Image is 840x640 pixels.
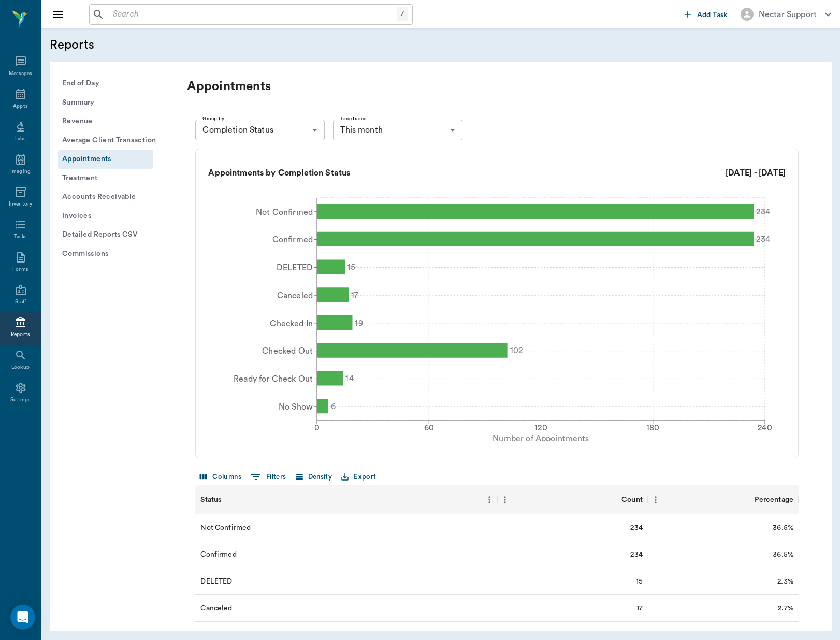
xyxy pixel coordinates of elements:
tspan: 180 [646,424,659,432]
div: Percentage [755,485,793,514]
div: Imaging [10,168,31,176]
div: Open Intercom Messenger [10,605,35,630]
tspan: Canceled [277,292,313,300]
button: Menu [648,492,663,507]
div: 234 [630,549,642,560]
button: Detailed Reports CSV [58,225,153,244]
div: 234 [630,522,642,533]
div: Reports [11,331,30,339]
div: / [397,7,408,21]
tspan: 0 [314,424,320,432]
tspan: 15 [347,263,355,271]
div: Count [497,485,648,514]
tspan: 240 [758,424,772,432]
div: Appts [13,103,27,110]
button: Show filters [248,469,289,485]
div: Status [195,485,497,514]
tspan: 234 [757,235,770,243]
h6: Appointments by Completion Status [208,166,350,180]
div: Labs [15,135,26,143]
div: Status [200,485,221,514]
button: Average Client Transaction [58,131,153,150]
button: Nectar Support [732,5,839,24]
button: Appointments [58,150,153,169]
button: Accounts Receivable [58,187,153,207]
button: Add Task [680,5,732,24]
tspan: 19 [355,319,363,327]
tspan: Ready for Check Out [234,375,313,383]
button: Select columns [197,469,244,485]
div: Settings [10,396,31,404]
tspan: Number of Appointments [493,434,589,443]
div: 17 [636,603,643,614]
tspan: Confirmed [272,236,313,244]
div: 36.5% [773,522,793,533]
div: Lookup [11,363,30,371]
p: Appointments [187,78,653,95]
div: Inventory [9,200,32,208]
div: This month [333,120,462,140]
div: DELETED [200,576,232,587]
button: Revenue [58,112,153,131]
tspan: 234 [757,208,770,216]
div: Messages [9,70,33,78]
div: Staff [15,298,26,306]
div: 15 [636,576,643,587]
tspan: 17 [352,291,359,299]
tspan: Checked Out [263,347,313,355]
label: Group by [202,115,224,122]
button: Summary [58,93,153,112]
div: Canceled [200,603,232,614]
div: 36.5% [773,549,793,560]
div: Confirmed [200,549,236,560]
button: Sort [740,492,755,507]
div: 2.7% [778,603,793,614]
div: Nectar Support [759,8,817,21]
button: Close drawer [48,4,68,25]
button: Menu [482,492,497,507]
button: Invoices [58,207,153,226]
div: Count [621,485,643,514]
tspan: Checked In [270,319,313,328]
div: Completion Status [195,120,325,140]
h6: [DATE] - [DATE] [726,166,786,180]
button: Sort [221,492,236,507]
input: Search [109,7,397,22]
tspan: DELETED [277,264,313,272]
tspan: 14 [346,374,354,383]
tspan: No Show [279,403,313,411]
button: Commissions [58,244,153,264]
tspan: Not Confirmed [256,208,313,216]
button: Menu [497,492,513,507]
div: 2.3% [777,576,793,587]
label: Time frame [340,115,366,122]
div: Not Confirmed [200,522,251,533]
tspan: 6 [331,402,336,411]
tspan: 102 [510,346,523,355]
div: Percentage [648,485,799,514]
button: End of Day [58,74,153,93]
button: Treatment [58,169,153,188]
tspan: 120 [535,424,547,432]
button: Export [339,469,379,485]
h5: Reports [50,37,322,53]
button: Density [293,469,335,485]
tspan: 60 [424,424,434,432]
div: Tasks [14,233,27,241]
button: Sort [607,492,621,507]
div: Forms [12,266,28,273]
